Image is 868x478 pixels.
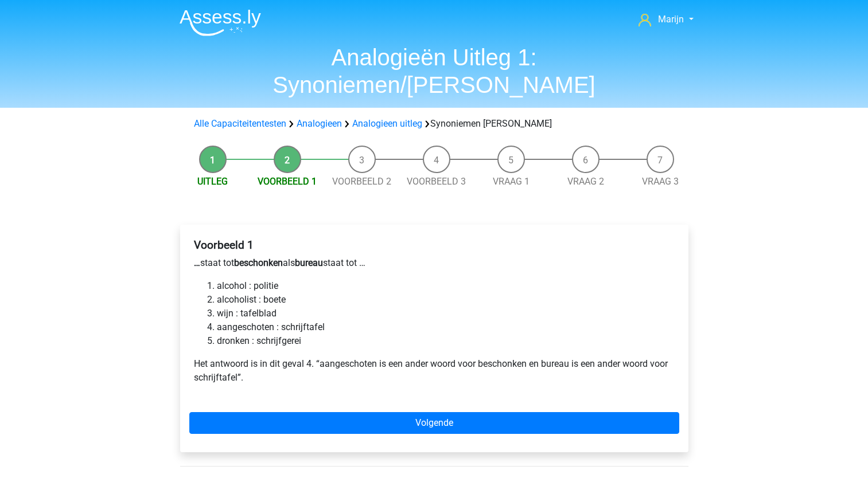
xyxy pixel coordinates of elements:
[194,118,286,129] a: Alle Capaciteitentesten
[194,257,200,268] b: …
[295,257,323,268] b: bureau
[197,176,228,187] a: Uitleg
[297,118,342,129] a: Analogieen
[180,9,261,36] img: Assessly
[642,176,679,187] a: Vraag 3
[194,238,254,252] b: Voorbeeld 1
[352,118,422,129] a: Analogieen uitleg
[189,117,679,131] div: Synoniemen [PERSON_NAME]
[567,176,604,187] a: Vraag 2
[217,293,675,307] li: alcoholist : boete
[194,357,675,385] p: Het antwoord is in dit geval 4. “aangeschoten is een ander woord voor beschonken en bureau is een...
[217,307,675,320] li: wijn : tafelblad
[332,176,391,187] a: Voorbeeld 2
[189,412,679,434] a: Volgende
[194,256,675,270] p: staat tot als staat tot …
[407,176,466,187] a: Voorbeeld 3
[170,44,698,99] h1: Analogieën Uitleg 1: Synoniemen/[PERSON_NAME]
[634,13,698,26] a: Marijn
[658,14,684,25] span: Marijn
[217,279,675,293] li: alcohol : politie
[217,334,675,348] li: dronken : schrijfgerei
[258,176,317,187] a: Voorbeeld 1
[493,176,530,187] a: Vraag 1
[217,320,675,334] li: aangeschoten : schrijftafel
[234,257,283,268] b: beschonken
